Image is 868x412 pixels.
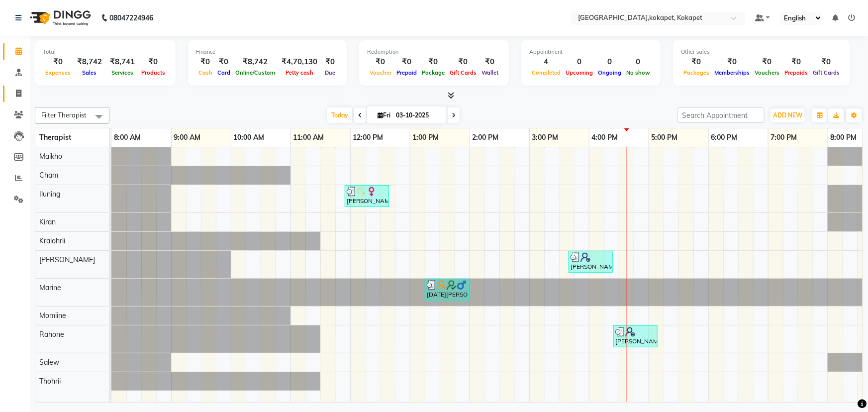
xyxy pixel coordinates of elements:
a: 11:00 AM [291,130,327,145]
div: ₹0 [394,56,419,68]
img: logo [25,4,94,32]
span: Gift Cards [447,69,479,76]
span: Salew [39,358,59,367]
div: ₹0 [196,56,215,68]
span: Memberships [712,69,752,76]
span: Filter Therapist [41,111,87,119]
span: Kiran [39,217,56,226]
a: 6:00 PM [709,130,740,145]
a: 8:00 AM [111,130,143,145]
span: Voucher [367,69,394,76]
span: Products [139,69,168,76]
span: Petty cash [283,69,316,76]
div: ₹0 [139,56,168,68]
div: ₹0 [447,56,479,68]
span: Wallet [479,69,501,76]
div: [PERSON_NAME], TK01, 11:55 AM-12:40 PM, Foot Reflexology 45min (₹2250) [346,187,388,206]
a: 7:00 PM [769,130,800,145]
a: 3:00 PM [530,130,561,145]
span: Services [109,69,136,76]
span: Ongoing [595,69,624,76]
div: ₹0 [43,56,73,68]
span: Expenses [43,69,73,76]
div: ₹0 [752,56,782,68]
a: 12:00 PM [351,130,386,145]
div: ₹8,742 [73,56,106,68]
span: Vouchers [752,69,782,76]
div: [PERSON_NAME], TK03, 04:25 PM-05:10 PM, Foot Reflexology 45min (₹2250) [614,327,657,346]
span: Iluning [39,190,60,199]
span: Marine [39,283,61,292]
a: 1:00 PM [410,130,442,145]
span: Therapist [39,133,71,142]
div: Other sales [681,48,842,56]
div: ₹0 [712,56,752,68]
div: Total [43,48,168,56]
a: 4:00 PM [589,130,621,145]
div: 0 [595,56,624,68]
span: ADD NEW [773,111,802,119]
div: ₹0 [419,56,447,68]
div: 0 [624,56,653,68]
span: Cash [196,69,215,76]
div: ₹0 [810,56,842,68]
span: No show [624,69,653,76]
a: 8:00 PM [828,130,860,145]
div: ₹0 [681,56,712,68]
div: ₹0 [321,56,339,68]
span: Kralohrii [39,236,65,245]
div: 0 [563,56,595,68]
span: Maikho [39,152,62,161]
span: Upcoming [563,69,595,76]
div: ₹0 [215,56,233,68]
div: Appointment [529,48,653,56]
span: Today [327,107,352,123]
button: ADD NEW [771,108,805,122]
input: Search Appointment [677,107,765,123]
span: Sales [80,69,99,76]
div: ₹0 [782,56,810,68]
div: Finance [196,48,339,56]
span: Packages [681,69,712,76]
a: 10:00 AM [231,130,267,145]
span: Card [215,69,233,76]
div: ₹8,741 [106,56,139,68]
div: ₹8,742 [233,56,278,68]
span: Completed [529,69,563,76]
div: Redemption [367,48,501,56]
span: Momiine [39,311,66,320]
span: [PERSON_NAME] [39,255,95,264]
span: Cham [39,171,58,180]
span: Thohrii [39,377,61,386]
a: 5:00 PM [649,130,680,145]
div: ₹0 [479,56,501,68]
span: Online/Custom [233,69,278,76]
a: 2:00 PM [470,130,501,145]
span: Prepaid [394,69,419,76]
b: 08047224946 [109,4,153,32]
div: 4 [529,56,563,68]
span: Gift Cards [810,69,842,76]
span: Rahone [39,330,64,339]
span: Package [419,69,447,76]
div: [DATE][PERSON_NAME] A, TK02, 01:15 PM-02:00 PM, Face Reflexology 45min (₹2250) [426,280,468,299]
span: Due [322,69,338,76]
a: 9:00 AM [172,130,203,145]
div: [PERSON_NAME], TK03, 03:40 PM-04:25 PM, Foot Reflexology 45min (₹2250) [570,252,612,271]
div: ₹4,70,130 [278,56,321,68]
span: Prepaids [782,69,810,76]
span: Fri [375,111,393,119]
div: ₹0 [367,56,394,68]
input: 2025-10-03 [393,108,443,123]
